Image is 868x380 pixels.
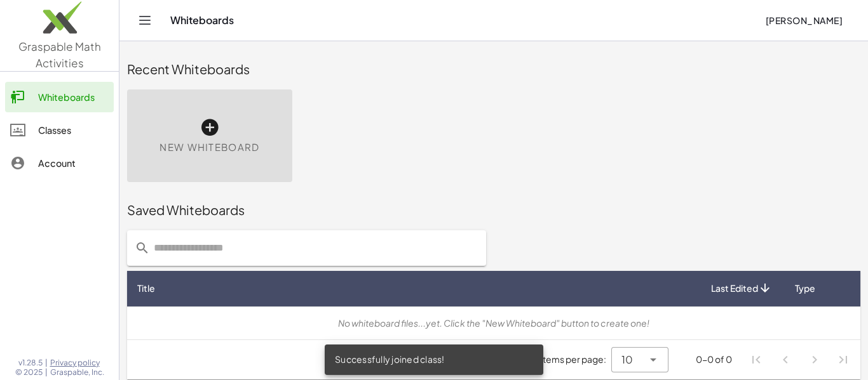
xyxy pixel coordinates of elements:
[755,9,853,32] button: [PERSON_NAME]
[765,15,843,26] span: [PERSON_NAME]
[711,282,758,295] span: Last Edited
[45,358,48,368] span: |
[50,358,104,368] a: Privacy policy
[135,240,150,256] i: prepended action
[135,10,155,30] button: Toggle navigation
[621,352,633,367] span: 10
[38,155,109,171] div: Account
[159,140,259,155] span: New Whiteboard
[50,367,104,377] span: Graspable, Inc.
[5,115,114,145] a: Classes
[127,201,860,219] div: Saved Whiteboards
[18,358,43,368] span: v1.28.5
[137,317,850,330] div: No whiteboard files...yet. Click the "New Whiteboard" button to create one!
[325,344,543,375] div: Successfully joined class!
[5,82,114,112] a: Whiteboards
[540,353,611,366] span: Items per page:
[5,148,114,178] a: Account
[15,367,43,377] span: © 2025
[696,353,732,366] div: 0-0 of 0
[742,345,858,374] nav: Pagination Navigation
[38,89,109,105] div: Whiteboards
[127,60,860,78] div: Recent Whiteboards
[795,282,815,295] span: Type
[18,39,101,70] span: Graspable Math Activities
[45,367,48,377] span: |
[38,122,109,138] div: Classes
[137,282,155,295] span: Title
